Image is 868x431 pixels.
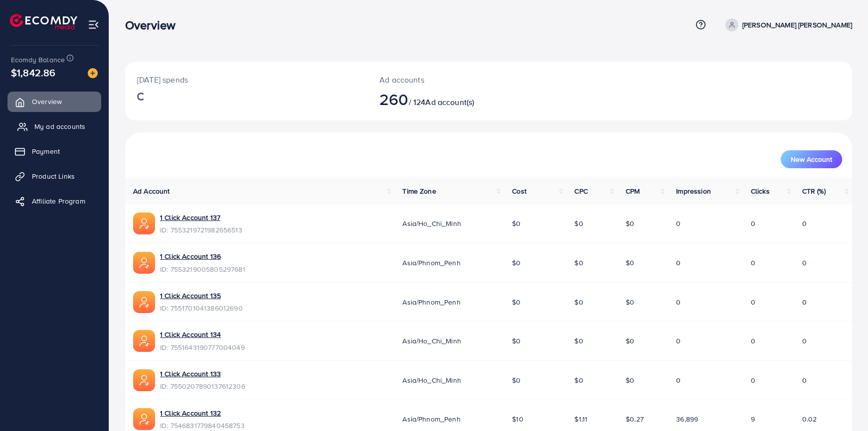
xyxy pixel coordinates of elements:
[791,156,832,163] span: New Account
[751,186,770,196] span: Clicks
[512,297,521,307] span: $0
[802,336,807,346] span: 0
[626,186,640,196] span: CPM
[7,141,101,161] a: Payment
[574,186,587,196] span: CPC
[160,291,221,301] a: 1 Click Account 135
[574,414,587,424] span: $1.11
[676,218,681,228] span: 0
[751,414,755,424] span: 9
[574,375,583,385] span: $0
[802,297,807,307] span: 0
[32,171,75,181] span: Product Links
[781,150,842,168] button: New Account
[160,369,221,379] a: 1 Click Account 133
[32,196,85,206] span: Affiliate Program
[574,336,583,346] span: $0
[574,297,583,307] span: $0
[626,336,634,346] span: $0
[160,421,245,431] span: ID: 7546831779840458753
[133,369,155,391] img: ic-ads-acc.e4c84228.svg
[32,146,60,156] span: Payment
[7,116,101,136] a: My ad accounts
[574,218,583,228] span: $0
[160,225,242,235] span: ID: 7553219721982656513
[402,375,461,385] span: Asia/Ho_Chi_Minh
[512,186,526,196] span: Cost
[133,252,155,274] img: ic-ads-acc.e4c84228.svg
[742,19,852,31] p: [PERSON_NAME] [PERSON_NAME]
[751,375,755,385] span: 0
[160,213,220,222] a: 1 Click Account 137
[676,258,681,268] span: 0
[160,342,245,352] span: ID: 7551643190777004049
[676,297,681,307] span: 0
[626,258,634,268] span: $0
[402,186,436,196] span: Time Zone
[676,336,681,346] span: 0
[133,291,155,313] img: ic-ads-acc.e4c84228.svg
[574,258,583,268] span: $0
[379,88,408,110] span: 260
[626,297,634,307] span: $0
[125,18,183,32] h3: Overview
[802,375,807,385] span: 0
[7,166,101,186] a: Product Links
[626,414,644,424] span: $0.27
[7,92,101,111] a: Overview
[626,375,634,385] span: $0
[34,121,85,131] span: My ad accounts
[379,74,537,86] p: Ad accounts
[751,218,755,228] span: 0
[88,68,98,78] img: image
[133,186,170,196] span: Ad Account
[751,258,755,268] span: 0
[402,297,460,307] span: Asia/Phnom_Penh
[160,408,221,418] a: 1 Click Account 132
[88,19,99,30] img: menu
[402,414,460,424] span: Asia/Phnom_Penh
[160,303,243,313] span: ID: 7551701041386012690
[10,14,77,29] img: logo
[802,218,807,228] span: 0
[160,251,221,261] a: 1 Click Account 136
[676,186,711,196] span: Impression
[802,186,826,196] span: CTR (%)
[512,375,521,385] span: $0
[425,97,474,108] span: Ad account(s)
[160,264,245,274] span: ID: 7553219005805297681
[133,213,155,234] img: ic-ads-acc.e4c84228.svg
[512,258,521,268] span: $0
[751,336,755,346] span: 0
[402,218,461,228] span: Asia/Ho_Chi_Minh
[133,330,155,352] img: ic-ads-acc.e4c84228.svg
[512,336,521,346] span: $0
[802,258,807,268] span: 0
[512,414,523,424] span: $10
[751,297,755,307] span: 0
[32,97,62,107] span: Overview
[7,191,101,211] a: Affiliate Program
[137,74,355,86] p: [DATE] spends
[676,375,681,385] span: 0
[11,65,55,80] span: $1,842.86
[402,336,461,346] span: Asia/Ho_Chi_Minh
[402,258,460,268] span: Asia/Phnom_Penh
[160,381,245,391] span: ID: 7550207890137612306
[512,218,521,228] span: $0
[802,414,817,424] span: 0.02
[721,18,852,31] a: [PERSON_NAME] [PERSON_NAME]
[676,414,698,424] span: 36,899
[133,408,155,430] img: ic-ads-acc.e4c84228.svg
[11,55,65,65] span: Ecomdy Balance
[160,329,221,339] a: 1 Click Account 134
[626,218,634,228] span: $0
[379,90,537,108] h2: / 124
